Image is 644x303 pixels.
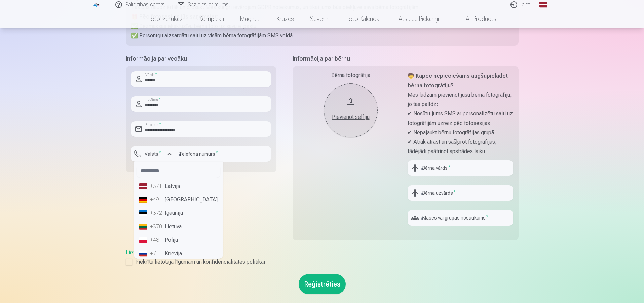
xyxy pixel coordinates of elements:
[150,223,163,231] div: +370
[137,179,220,193] li: Latvija
[331,113,371,121] div: Pievienot selfiju
[140,9,191,28] a: Foto izdrukas
[142,150,164,157] label: Valsts
[408,109,513,128] p: ✔ Nosūtīt jums SMS ar personalizētu saiti uz fotogrāfijām uzreiz pēc fotosesijas
[137,206,220,220] li: Igaunija
[447,9,504,28] a: All products
[390,9,447,28] a: Atslēgu piekariņi
[150,182,163,190] div: +371
[137,233,220,247] li: Polija
[126,258,519,266] label: Piekrītu lietotāja līgumam un konfidencialitātes politikai
[268,9,302,28] a: Krūzes
[93,3,100,7] img: /fa1
[150,196,163,204] div: +49
[126,54,276,63] h5: Informācija par vecāku
[408,137,513,156] p: ✔ Ātrāk atrast un sašķirot fotogrāfijas, tādējādi paātrinot apstrādes laiku
[150,209,163,217] div: +372
[408,90,513,109] p: Mēs lūdzam pievienot jūsu bērna fotogrāfiju, jo tas palīdz:
[131,146,175,162] button: Valsts*
[338,9,390,28] a: Foto kalendāri
[302,9,338,28] a: Suvenīri
[150,249,163,258] div: +7
[293,54,519,63] h5: Informācija par bērnu
[232,9,268,28] a: Magnēti
[137,220,220,233] li: Lietuva
[126,249,168,256] a: Lietošanas līgums
[298,71,404,79] div: Bērna fotogrāfija
[137,247,220,260] li: Krievija
[299,274,346,294] button: Reģistrēties
[324,83,378,137] button: Pievienot selfiju
[137,193,220,206] li: [GEOGRAPHIC_DATA]
[150,236,163,244] div: +48
[191,9,232,28] a: Komplekti
[408,73,508,89] strong: 🧒 Kāpēc nepieciešams augšupielādēt bērna fotogrāfiju?
[131,31,513,40] p: ✅ Personīgu aizsargātu saiti uz visām bērna fotogrāfijām SMS veidā
[126,248,519,266] div: ,
[408,128,513,137] p: ✔ Nepajaukt bērnu fotogrāfijas grupā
